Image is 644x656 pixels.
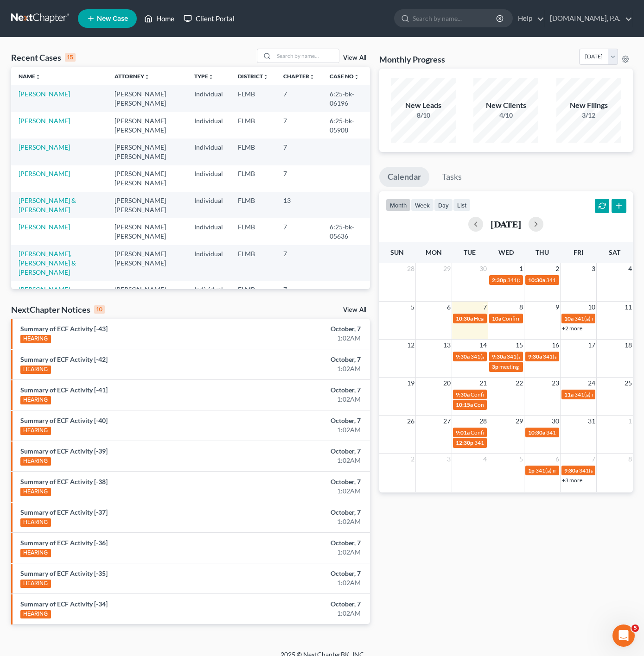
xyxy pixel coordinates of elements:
[276,165,322,192] td: 7
[456,391,470,398] span: 9:30a
[254,355,361,364] div: October, 7
[591,263,596,274] span: 3
[546,429,583,436] span: 341(a) meeting
[107,112,187,139] td: [PERSON_NAME] [PERSON_NAME]
[309,74,315,80] i: unfold_more
[471,353,507,360] span: 341(a) meeting
[434,199,453,211] button: day
[434,167,470,187] a: Tasks
[442,416,452,427] span: 27
[528,467,535,474] span: 1p
[574,248,583,256] span: Fri
[574,391,611,398] span: 341(a) meeting
[19,170,70,177] a: [PERSON_NAME]
[499,363,548,370] span: meeting of creditors
[556,100,621,111] div: New Filings
[555,263,560,274] span: 2
[426,248,442,256] span: Mon
[442,340,452,351] span: 13
[276,112,322,139] td: 7
[20,610,51,618] div: HEARING
[187,112,230,139] td: Individual
[11,304,105,315] div: NextChapter Notices
[254,447,361,456] div: October, 7
[254,364,361,373] div: 1:02AM
[20,396,51,404] div: HEARING
[624,340,633,351] span: 18
[474,315,493,322] span: Hearing
[562,477,582,484] a: +3 more
[456,439,473,446] span: 12:30p
[536,248,549,256] span: Thu
[627,416,633,427] span: 1
[187,139,230,165] td: Individual
[20,518,51,527] div: HEARING
[276,85,322,112] td: 7
[543,353,580,360] span: 341(a) meeting
[20,355,108,363] a: Summary of ECF Activity [-42]
[35,74,41,80] i: unfold_more
[624,302,633,313] span: 11
[528,429,545,436] span: 10:30a
[20,457,51,466] div: HEARING
[410,302,415,313] span: 5
[379,54,445,65] h3: Monthly Progress
[107,281,187,307] td: [PERSON_NAME] [PERSON_NAME]
[390,248,404,256] span: Sun
[502,315,555,322] span: Confirmation hearing
[254,416,361,425] div: October, 7
[513,10,544,27] a: Help
[343,307,366,313] a: View All
[612,624,635,647] iframe: Intercom live chat
[283,73,315,80] a: Chapterunfold_more
[187,192,230,218] td: Individual
[410,454,415,465] span: 2
[276,281,322,307] td: 7
[19,90,70,98] a: [PERSON_NAME]
[254,538,361,548] div: October, 7
[276,245,322,281] td: 7
[587,302,596,313] span: 10
[631,624,639,632] span: 5
[591,454,596,465] span: 7
[507,277,544,284] span: 341(a) meeting
[107,218,187,245] td: [PERSON_NAME] [PERSON_NAME]
[528,277,545,284] span: 10:30a
[254,609,361,618] div: 1:02AM
[546,277,583,284] span: 341(a) meeting
[20,508,108,516] a: Summary of ECF Activity [-37]
[238,73,268,80] a: Districtunfold_more
[627,454,633,465] span: 8
[140,10,179,27] a: Home
[482,454,488,465] span: 4
[20,549,51,557] div: HEARING
[19,143,70,151] a: [PERSON_NAME]
[474,401,527,408] span: Confirmation Hearing
[20,539,108,547] a: Summary of ECF Activity [-36]
[322,218,370,245] td: 6:25-bk-05636
[230,218,276,245] td: FLMB
[20,580,51,588] div: HEARING
[274,49,339,63] input: Search by name...
[391,100,456,111] div: New Leads
[551,378,560,389] span: 23
[20,478,108,486] a: Summary of ECF Activity [-38]
[464,248,476,256] span: Tue
[254,508,361,517] div: October, 7
[518,454,524,465] span: 5
[230,192,276,218] td: FLMB
[413,10,497,27] input: Search by name...
[515,378,524,389] span: 22
[492,363,498,370] span: 3p
[179,10,239,27] a: Client Portal
[20,600,108,608] a: Summary of ECF Activity [-34]
[230,85,276,112] td: FLMB
[254,477,361,486] div: October, 7
[492,353,506,360] span: 9:30a
[574,315,611,322] span: 341(a) meeting
[263,74,268,80] i: unfold_more
[473,100,538,111] div: New Clients
[254,548,361,557] div: 1:02AM
[230,139,276,165] td: FLMB
[187,281,230,307] td: Individual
